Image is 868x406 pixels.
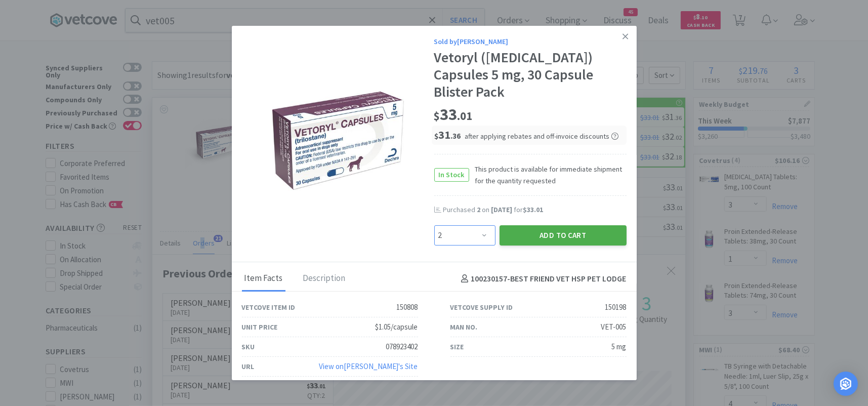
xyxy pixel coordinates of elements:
span: . 01 [458,109,473,123]
div: Man No. [450,321,478,333]
div: Sold by [PERSON_NAME] [434,36,627,47]
div: SKU [242,341,255,352]
div: 5 mg [612,341,627,353]
span: 2 [477,205,481,214]
span: 31 [435,128,461,142]
span: [DATE] [491,205,513,214]
div: Unit Price [242,321,278,333]
button: Add to Cart [500,225,627,246]
div: Vetcove Supply ID [450,302,513,313]
a: View on[PERSON_NAME]'s Site [319,361,418,371]
span: . 36 [451,131,461,141]
div: Purchased on for [443,205,627,215]
img: d72349068f5742a19bd0c6a0825c5598_150198.jpeg [272,75,404,207]
div: Vetcove Item ID [242,302,296,313]
div: Description [301,266,348,292]
div: URL [242,361,255,372]
h4: 100230157 - BEST FRIEND VET HSP PET LODGE [457,272,627,286]
div: VET-005 [601,321,627,333]
span: This product is available for immediate shipment for the quantity requested [469,164,627,186]
div: $1.05/capsule [376,321,418,333]
span: In Stock [435,169,469,181]
div: 150198 [605,301,627,313]
div: 078923402 [386,341,418,353]
div: Open Intercom Messenger [834,372,858,396]
span: after applying rebates and off-invoice discounts [465,132,618,141]
div: Size [450,341,464,352]
div: Item Facts [242,266,285,292]
span: $ [434,109,440,123]
div: Vetoryl ([MEDICAL_DATA]) Capsules 5 mg, 30 Capsule Blister Pack [434,49,627,100]
span: $33.01 [523,205,544,214]
span: $ [435,131,439,141]
div: 150808 [397,301,418,313]
span: 33 [434,104,473,125]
